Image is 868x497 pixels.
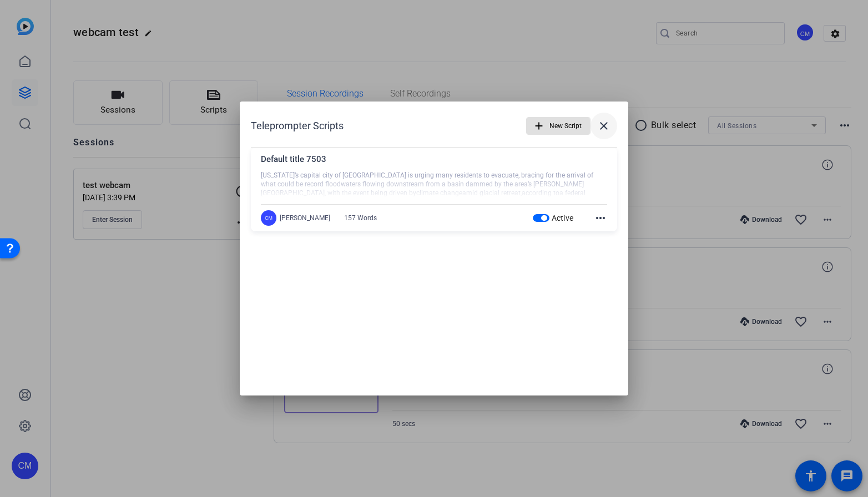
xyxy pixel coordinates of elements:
[261,210,276,226] div: CM
[552,214,574,222] span: Active
[597,119,610,133] mat-icon: close
[533,120,545,132] mat-icon: add
[526,117,591,135] button: New Script
[251,119,344,133] h1: Teleprompter Scripts
[261,153,607,171] div: Default title 7503
[344,214,377,222] div: 157 Words
[594,211,607,225] mat-icon: more_horiz
[549,115,582,136] span: New Script
[280,214,330,222] div: [PERSON_NAME]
